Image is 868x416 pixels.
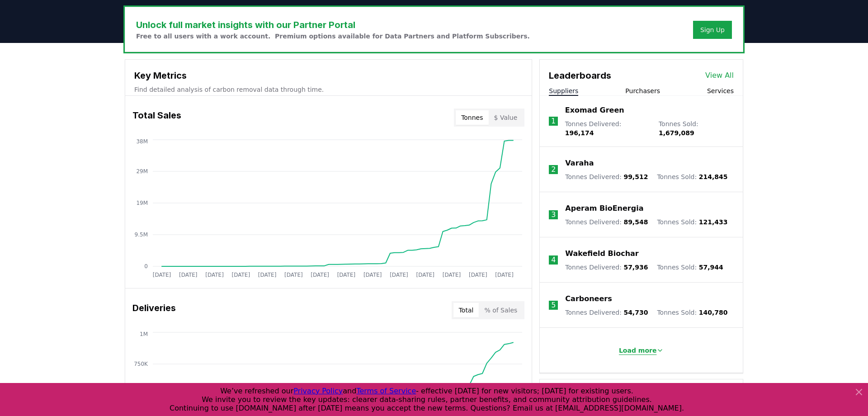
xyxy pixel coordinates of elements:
a: Sign Up [700,25,725,34]
tspan: [DATE] [337,272,356,278]
p: 5 [551,300,556,311]
span: 121,433 [699,218,728,226]
tspan: 9.5M [135,232,148,238]
span: 214,845 [699,173,728,180]
p: Tonnes Sold : [657,308,727,317]
h3: Unlock full market insights with our Partner Portal [136,18,530,32]
span: 57,944 [699,264,723,271]
button: Tonnes [456,110,488,125]
tspan: [DATE] [179,272,198,278]
h3: Key Metrics [134,69,523,82]
p: Load more [619,346,657,355]
tspan: [DATE] [495,272,514,278]
button: Total [453,303,479,317]
tspan: [DATE] [205,272,224,278]
tspan: [DATE] [232,272,250,278]
tspan: [DATE] [469,272,487,278]
button: $ Value [489,110,523,125]
button: % of Sales [479,303,523,317]
a: Carboneers [565,293,612,304]
p: Tonnes Delivered : [565,172,648,181]
tspan: 29M [136,168,148,175]
span: 196,174 [565,129,594,137]
p: Tonnes Delivered : [565,308,648,317]
button: Services [707,86,734,95]
h3: Deliveries [132,301,176,319]
span: 57,936 [623,264,648,271]
button: Load more [612,341,671,359]
p: 2 [551,164,556,175]
tspan: [DATE] [258,272,277,278]
p: Tonnes Sold : [657,217,727,227]
a: Aperam BioEnergia [565,203,643,214]
span: 140,780 [699,309,728,316]
tspan: [DATE] [153,272,171,278]
p: Tonnes Sold : [657,172,727,181]
tspan: 19M [136,200,148,206]
button: Sign Up [693,21,732,39]
p: Tonnes Delivered : [565,263,648,272]
span: 89,548 [623,218,648,226]
p: Find detailed analysis of carbon removal data through time. [134,85,523,94]
tspan: 0 [144,263,148,269]
p: Free to all users with a work account. Premium options available for Data Partners and Platform S... [136,32,530,41]
a: Exomad Green [565,105,624,116]
p: 3 [551,209,556,220]
span: 1,679,089 [659,129,694,137]
a: Varaha [565,158,594,169]
tspan: [DATE] [284,272,303,278]
span: 99,512 [623,173,648,180]
h3: Total Sales [132,109,181,127]
a: View All [705,70,734,81]
span: 54,730 [623,309,648,316]
p: 1 [551,116,556,127]
button: Purchasers [625,86,660,95]
tspan: [DATE] [416,272,434,278]
p: Tonnes Delivered : [565,217,648,227]
tspan: [DATE] [363,272,382,278]
p: 4 [551,255,556,265]
p: Tonnes Delivered : [565,119,650,137]
tspan: 750K [134,361,148,367]
p: Tonnes Sold : [659,119,734,137]
tspan: [DATE] [443,272,461,278]
a: Wakefield Biochar [565,248,638,259]
p: Tonnes Sold : [657,263,723,272]
tspan: [DATE] [390,272,408,278]
tspan: 1M [140,331,148,337]
tspan: 38M [136,138,148,145]
button: Suppliers [549,86,578,95]
h3: Leaderboards [549,69,611,82]
tspan: [DATE] [311,272,329,278]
